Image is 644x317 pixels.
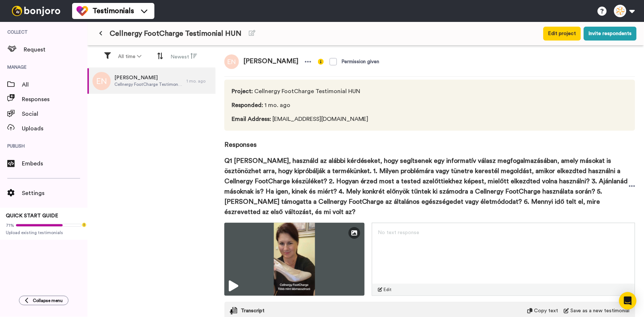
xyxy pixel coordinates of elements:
[87,68,216,94] a: [PERSON_NAME]Cellnergy FootCharge Testimonial HUN1 mo. ago
[6,230,82,236] span: Upload existing testimonials
[584,27,637,41] button: Invite respondents
[114,81,183,87] span: Cellnergy FootCharge Testimonial HUN
[232,101,369,110] span: 1 mo. ago
[232,116,271,122] span: Email Address :
[230,307,237,314] img: transcript.svg
[341,58,380,65] div: Permission given
[232,87,369,96] span: Cellnergy FootCharge Testimonial HUN
[570,307,630,314] span: Save as a new testimonial
[543,27,581,41] button: Edit project
[19,296,68,305] button: Collapse menu
[22,189,87,198] span: Settings
[6,213,58,218] span: QUICK START GUIDE
[241,307,264,314] span: Transcript
[22,80,87,89] span: All
[239,54,303,69] span: [PERSON_NAME]
[224,131,635,150] span: Responses
[166,50,202,64] button: Newest
[22,159,87,168] span: Embeds
[110,28,241,39] span: Cellnergy FootCharge Testimonial HUN
[22,95,87,104] span: Responses
[232,102,263,108] span: Responded :
[378,230,420,235] span: No text response
[81,222,87,228] div: Tooltip anchor
[93,6,134,16] span: Testimonials
[232,88,253,94] span: Project :
[24,45,87,54] span: Request
[224,54,239,69] img: en.png
[224,223,365,296] img: 0cf10adf-d195-4ebf-afb4-5691ec825607-thumbnail_full-1755697526.jpg
[619,292,637,310] div: Open Intercom Messenger
[93,72,111,90] img: en.png
[534,307,558,314] span: Copy text
[186,78,212,84] div: 1 mo. ago
[384,287,392,293] span: Edit
[22,110,87,118] span: Social
[9,6,63,16] img: bj-logo-header-white.svg
[22,124,87,133] span: Uploads
[114,50,146,63] button: All time
[114,74,183,81] span: [PERSON_NAME]
[318,59,324,65] img: info-yellow.svg
[232,115,369,123] span: [EMAIL_ADDRESS][DOMAIN_NAME]
[33,298,63,303] span: Collapse menu
[76,5,88,17] img: tm-color.svg
[6,222,14,228] span: 71%
[224,156,629,217] span: Q1 [PERSON_NAME], használd az alábbi kérdéseket, hogy segítsenek egy informatív válasz megfogalma...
